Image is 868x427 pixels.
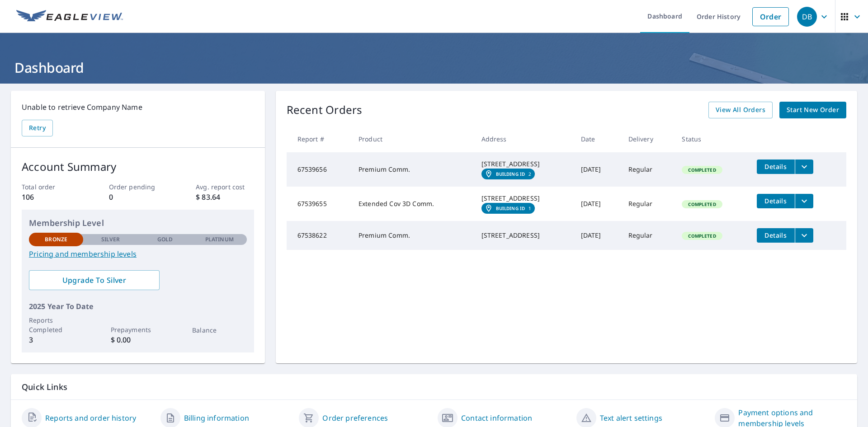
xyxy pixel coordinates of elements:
[101,235,120,244] p: Silver
[22,192,80,202] p: 106
[621,187,675,221] td: Regular
[196,182,254,192] p: Avg. report cost
[322,413,388,423] a: Order preferences
[716,104,765,116] span: View All Orders
[287,187,351,221] td: 67539655
[708,102,773,118] a: View All Orders
[29,122,46,134] span: Retry
[762,231,789,239] span: Details
[795,160,813,174] button: filesDropdownBtn-67539656
[287,221,351,250] td: 67538622
[36,275,152,285] span: Upgrade To Silver
[574,152,621,187] td: [DATE]
[16,10,123,23] img: EV Logo
[574,126,621,152] th: Date
[757,194,795,208] button: detailsBtn-67539655
[351,187,474,221] td: Extended Cov 3D Comm.
[481,160,566,169] div: [STREET_ADDRESS]
[29,315,83,334] p: Reports Completed
[474,126,574,152] th: Address
[762,162,789,171] span: Details
[762,197,789,205] span: Details
[621,126,675,152] th: Delivery
[29,217,247,229] p: Membership Level
[461,413,532,423] a: Contact information
[496,206,525,211] em: Building ID
[287,126,351,152] th: Report #
[109,192,167,202] p: 0
[29,270,160,290] a: Upgrade To Silver
[496,171,525,177] em: Building ID
[184,413,249,423] a: Billing information
[351,126,474,152] th: Product
[22,102,254,113] p: Unable to retrieve Company Name
[797,7,817,27] div: DB
[196,192,254,202] p: $ 83.64
[683,233,721,239] span: Completed
[795,228,813,243] button: filesDropdownBtn-67538622
[481,194,566,203] div: [STREET_ADDRESS]
[109,182,167,192] p: Order pending
[757,160,795,174] button: detailsBtn-67539656
[22,120,53,136] button: Retry
[111,334,165,345] p: $ 0.00
[621,152,675,187] td: Regular
[22,159,254,175] p: Account Summary
[757,228,795,243] button: detailsBtn-67538622
[111,325,165,334] p: Prepayments
[192,325,246,335] p: Balance
[621,221,675,250] td: Regular
[574,221,621,250] td: [DATE]
[481,203,535,214] a: Building ID1
[157,235,173,244] p: Gold
[45,413,136,423] a: Reports and order history
[481,231,566,240] div: [STREET_ADDRESS]
[22,182,80,192] p: Total order
[481,169,535,179] a: Building ID2
[351,221,474,250] td: Premium Comm.
[795,194,813,208] button: filesDropdownBtn-67539655
[45,235,67,244] p: Bronze
[683,201,721,207] span: Completed
[752,7,789,26] a: Order
[675,126,749,152] th: Status
[683,167,721,173] span: Completed
[29,249,247,259] a: Pricing and membership levels
[29,334,83,345] p: 3
[574,187,621,221] td: [DATE]
[205,235,234,244] p: Platinum
[351,152,474,187] td: Premium Comm.
[779,102,846,118] a: Start New Order
[29,301,247,312] p: 2025 Year To Date
[787,104,839,116] span: Start New Order
[287,102,363,118] p: Recent Orders
[287,152,351,187] td: 67539656
[600,413,662,423] a: Text alert settings
[11,58,857,77] h1: Dashboard
[22,381,846,393] p: Quick Links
